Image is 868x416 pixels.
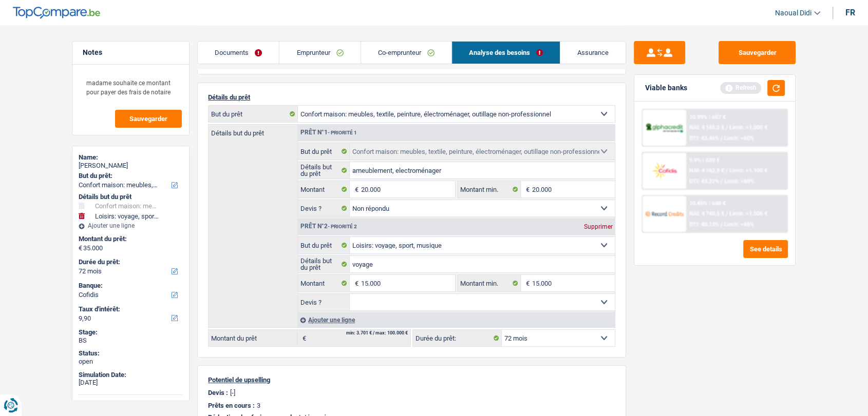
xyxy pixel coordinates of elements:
label: Durée du prêt: [79,258,181,266]
span: Limit: >1.000 € [729,124,767,131]
label: Détails but du prêt [298,162,350,179]
label: Devis ? [298,200,350,216]
div: open [79,358,183,366]
img: Cofidis [645,161,683,180]
p: Détails du prêt [208,93,615,101]
p: [-] [230,389,235,397]
label: But du prêt: [79,172,181,180]
span: € [521,275,532,291]
div: Refresh [720,82,761,93]
div: Status: [79,349,183,358]
label: Montant min. [458,275,520,291]
span: / [721,135,723,142]
span: NAI: 4 740,5 € [689,210,724,217]
span: € [521,181,532,197]
a: Naoual Didi [767,5,820,22]
span: Limit: >1.506 € [729,210,767,217]
span: NAI: 4 162,8 € [689,167,724,174]
div: 9.9% | 639 € [689,157,720,164]
div: Prêt n°2 [298,223,360,230]
span: Sauvegarder [129,115,167,122]
span: DTI: 40.13% [689,221,719,228]
div: BS [79,336,183,345]
span: / [726,124,728,131]
span: Naoual Didi [775,9,812,17]
div: Supprimer [581,224,615,230]
img: TopCompare Logo [13,7,100,19]
p: 3 [257,402,260,409]
div: 10.99% | 657 € [689,114,726,121]
div: 10.45% | 648 € [689,200,726,207]
a: Emprunteur [279,42,360,64]
img: Record Credits [645,204,683,223]
div: Détails but du prêt [79,193,183,201]
span: DTI: 43.22% [689,178,719,185]
p: Prêts en cours : [208,402,255,409]
label: Montant [298,181,350,197]
a: Documents [198,42,279,64]
div: AlphaCredit: [79,400,183,408]
div: Ajouter une ligne [79,222,183,229]
a: Assurance [560,42,626,64]
img: AlphaCredit [645,122,683,134]
label: Montant [298,275,350,291]
span: Limit: <60% [724,135,754,142]
span: Limit: >1.100 € [729,167,767,174]
span: € [350,275,361,291]
h5: Notes [83,48,179,57]
span: Limit: <60% [724,178,754,185]
label: Détails but du prêt [298,256,350,272]
div: Viable banks [645,84,687,92]
span: - Priorité 2 [328,224,357,229]
label: Banque: [79,282,181,290]
p: Devis : [208,389,228,397]
label: Détails but du prêt [209,125,297,136]
div: Stage: [79,328,183,336]
button: See details [743,240,788,258]
span: € [350,181,361,197]
label: Montant min. [458,181,520,197]
span: € [297,330,309,346]
div: Simulation Date: [79,371,183,379]
div: [DATE] [79,379,183,387]
span: DTI: 43.46% [689,135,719,142]
div: fr [845,8,855,17]
label: Montant du prêt: [79,235,181,243]
label: But du prêt [298,237,350,253]
a: Analyse des besoins [452,42,560,64]
div: [PERSON_NAME] [79,162,183,170]
div: min: 3.701 € / max: 100.000 € [346,331,408,335]
label: Durée du prêt: [413,330,502,346]
div: Name: [79,153,183,162]
div: Ajouter une ligne [297,312,615,327]
span: NAI: 4 145,2 € [689,124,724,131]
label: But du prêt [298,143,350,160]
button: Sauvegarder [115,110,182,128]
label: But du prêt [209,106,298,122]
label: Montant du prêt [209,330,297,346]
span: / [726,210,728,217]
span: / [721,178,723,185]
p: Potentiel de upselling [208,376,615,384]
span: - Priorité 1 [328,130,357,135]
span: / [726,167,728,174]
span: / [721,221,723,228]
a: Co-emprunteur [361,42,451,64]
label: Devis ? [298,294,350,310]
span: Limit: <65% [724,221,754,228]
span: € [79,244,82,252]
div: Prêt n°1 [298,129,360,136]
label: Taux d'intérêt: [79,305,181,313]
button: Sauvegarder [719,41,796,64]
